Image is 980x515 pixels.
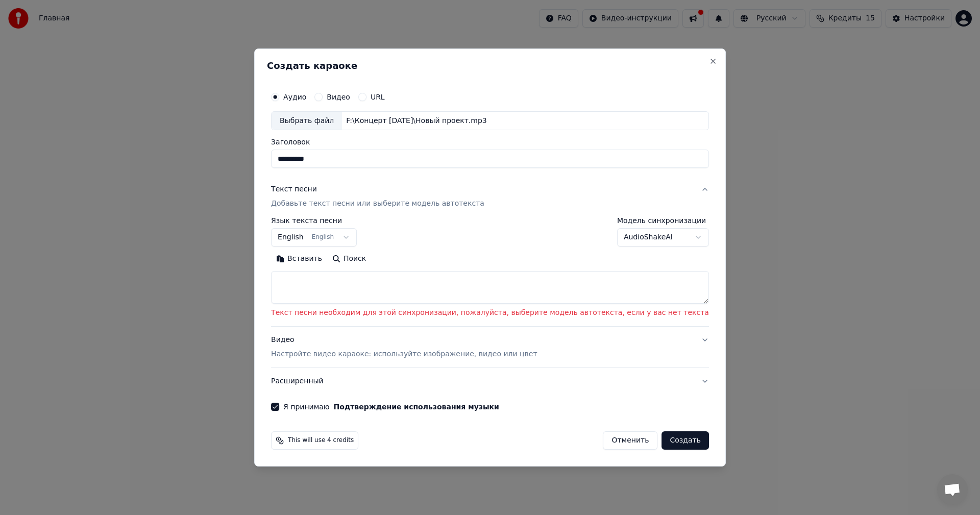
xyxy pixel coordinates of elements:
label: URL [371,93,385,101]
div: Видео [271,335,537,359]
button: Расширенный [271,368,709,395]
p: Настройте видео караоке: используйте изображение, видео или цвет [271,349,537,359]
button: Я принимаю [334,403,499,410]
label: Аудио [283,93,306,101]
button: Создать [661,431,708,450]
div: Текст песни [271,185,317,195]
p: Текст песни необходим для этой синхронизации, пожалуйста, выберите модель автотекста, если у вас ... [271,308,709,318]
div: Выбрать файл [272,112,342,130]
button: Поиск [327,251,371,267]
div: Текст песниДобавьте текст песни или выберите модель автотекста [271,217,709,327]
button: ВидеоНастройте видео караоке: используйте изображение, видео или цвет [271,327,709,367]
div: F:\Концерт [DATE]\Новый проект.mp3 [342,116,491,126]
label: Видео [327,93,350,101]
button: Отменить [603,431,657,450]
button: Текст песниДобавьте текст песни или выберите модель автотекста [271,177,709,217]
label: Заголовок [271,139,709,146]
label: Язык текста песни [271,217,357,225]
p: Добавьте текст песни или выберите модель автотекста [271,199,484,209]
h2: Создать караоке [267,61,713,70]
label: Модель синхронизации [617,217,709,225]
button: Вставить [271,251,327,267]
span: This will use 4 credits [288,436,354,445]
label: Я принимаю [283,403,499,410]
